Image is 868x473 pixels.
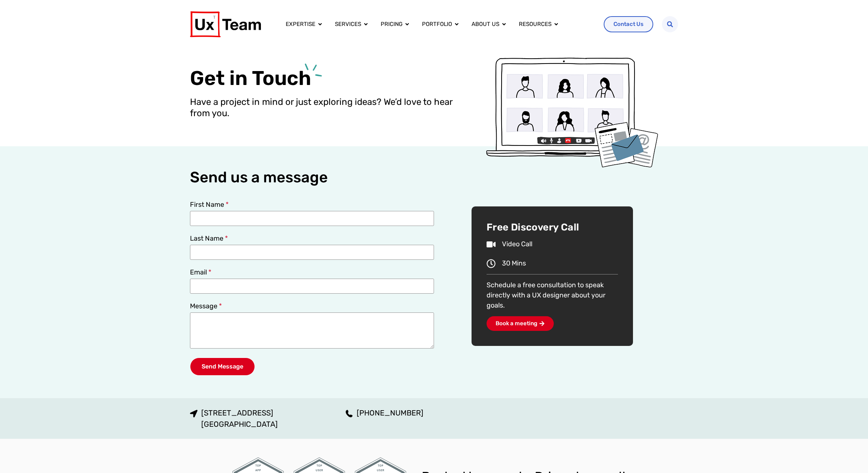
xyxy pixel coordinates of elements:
a: About us [472,20,499,29]
span: [STREET_ADDRESS] [GEOGRAPHIC_DATA] [199,407,278,430]
span: Send Message [202,364,243,370]
span: 30 Mins [500,258,526,268]
a: Contact Us [604,16,653,32]
h1: Get in Touch [190,66,458,90]
span: Contact Us [613,21,643,27]
label: Last Name [190,235,228,245]
p: Free Discovery Call [487,221,618,234]
p: Have a project in mind or just exploring ideas? We’d love to hear from you. [190,96,458,119]
a: [PHONE_NUMBER] [345,407,423,418]
img: Contact UX Team by sending us a message or booking a free discovery call [484,56,659,169]
label: Email [190,269,211,279]
a: [STREET_ADDRESS][GEOGRAPHIC_DATA] [190,407,278,430]
p: Schedule a free consultation to speak directly with a UX designer about your goals. [487,280,618,311]
label: First Name [190,201,229,211]
div: Search [662,16,678,32]
button: Send Message [190,358,255,376]
a: Portfolio [422,20,452,29]
form: Contact Us [190,201,434,385]
div: Menu Toggle [280,17,598,32]
a: Expertise [286,20,315,29]
span: [PHONE_NUMBER] [355,407,423,418]
a: Pricing [381,20,402,29]
a: Services [335,20,361,29]
img: UX Team Logo [190,11,261,37]
nav: Menu [280,17,598,32]
a: Resources [519,20,552,29]
a: Book a meeting [487,316,554,331]
h2: Send us a message [190,169,434,186]
label: Message [190,303,222,312]
span: Book a meeting [496,321,537,326]
span: Video Call [500,239,532,249]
